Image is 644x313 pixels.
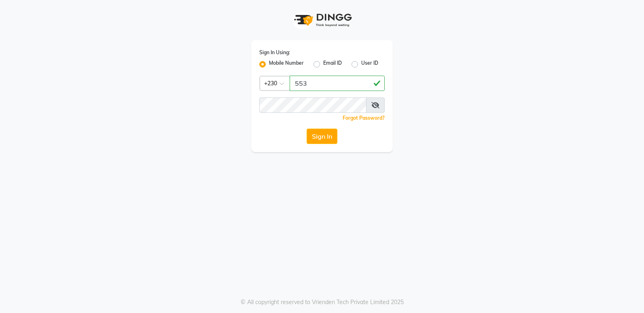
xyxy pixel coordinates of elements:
img: logo1.svg [290,8,354,32]
input: Username [259,97,366,113]
a: Forgot Password? [343,115,385,121]
label: Mobile Number [269,59,304,69]
input: Username [290,76,385,91]
label: User ID [361,59,378,69]
label: Email ID [323,59,342,69]
button: Sign In [307,129,337,144]
label: Sign In Using: [259,49,290,56]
